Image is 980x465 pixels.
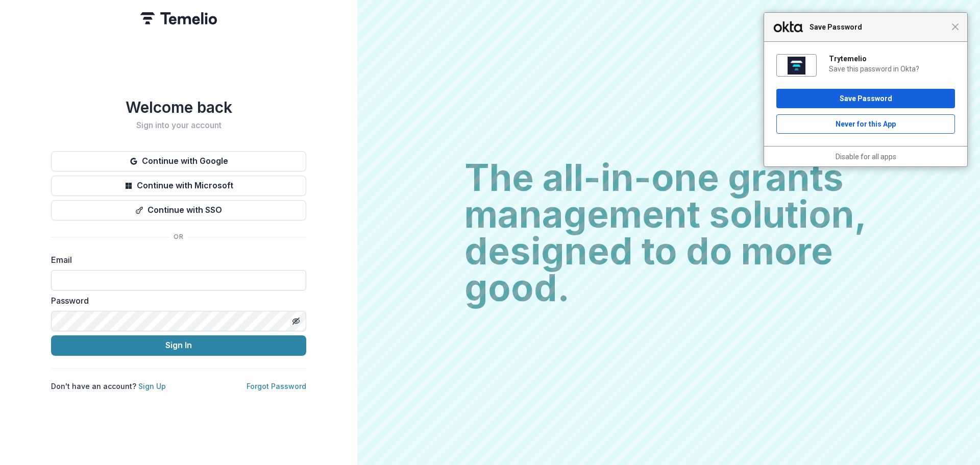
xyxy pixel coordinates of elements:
[138,382,166,390] a: Sign Up
[51,98,306,116] h1: Welcome back
[51,254,300,266] label: Email
[776,89,955,108] button: Save Password
[51,151,306,172] button: Continue with Google
[51,381,166,391] p: Don't have an account?
[51,120,306,130] h2: Sign into your account
[288,313,304,329] button: Toggle password visibility
[51,176,306,196] button: Continue with Microsoft
[51,335,306,356] button: Sign In
[829,54,955,63] div: Trytemelio
[140,12,217,25] img: Temelio
[829,64,955,74] div: Save this password in Okta?
[836,153,896,161] a: Disable for all apps
[247,382,306,390] a: Forgot Password
[776,114,955,134] button: Never for this App
[51,200,306,221] button: Continue with SSO
[951,23,959,31] span: Close
[51,295,300,307] label: Password
[788,57,805,75] img: pnumWQAAAAZJREFUAwDicaG+BOLzmQAAAABJRU5ErkJggg==
[804,21,951,33] span: Save Password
